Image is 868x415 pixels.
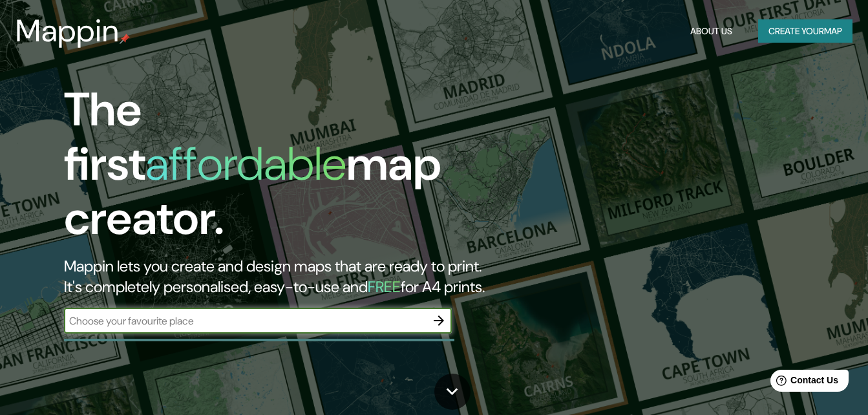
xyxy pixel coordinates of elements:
[753,365,854,401] iframe: Help widget launcher
[685,19,737,43] button: About Us
[758,19,852,43] button: Create yourmap
[145,134,346,194] h1: affordable
[64,256,498,297] h2: Mappin lets you create and design maps that are ready to print. It's completely personalised, eas...
[16,13,120,49] h3: Mappin
[368,277,401,297] h5: FREE
[120,34,130,44] img: mappin-pin
[64,314,426,328] input: Choose your favourite place
[64,83,498,256] h1: The first map creator.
